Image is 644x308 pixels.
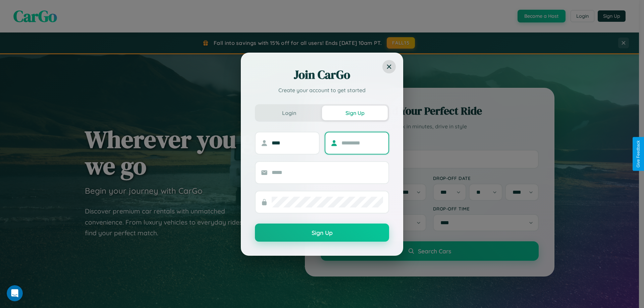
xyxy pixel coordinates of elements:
p: Create your account to get started [255,86,389,94]
div: Give Feedback [636,140,641,168]
button: Login [256,106,322,120]
iframe: Intercom live chat [7,285,23,301]
h2: Join CarGo [255,67,389,83]
button: Sign Up [322,106,388,120]
button: Sign Up [255,224,389,242]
